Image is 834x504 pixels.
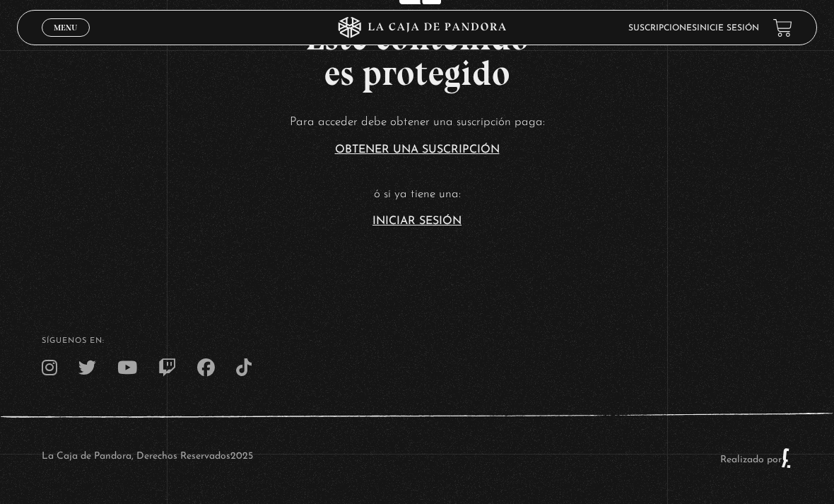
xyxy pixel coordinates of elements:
h4: SÍguenos en: [42,337,792,345]
a: Obtener una suscripción [335,144,500,156]
a: Suscripciones [628,24,697,33]
a: Iniciar Sesión [372,216,462,227]
span: Menu [54,23,77,32]
a: Realizado por [720,455,792,465]
p: La Caja de Pandora, Derechos Reservados 2025 [42,447,253,469]
a: Inicie sesión [697,24,759,33]
a: View your shopping cart [773,18,792,37]
span: Cerrar [49,35,83,45]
